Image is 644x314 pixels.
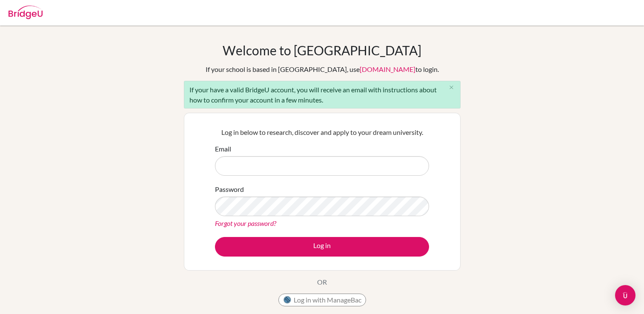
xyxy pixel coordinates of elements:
[215,127,429,137] p: Log in below to research, discover and apply to your dream university.
[215,219,276,227] a: Forgot your password?
[615,285,635,305] div: Open Intercom Messenger
[360,65,415,73] a: [DOMAIN_NAME]
[215,144,231,154] label: Email
[278,294,366,306] button: Log in with ManageBac
[443,81,460,94] button: Close
[223,43,421,58] h1: Welcome to [GEOGRAPHIC_DATA]
[206,64,439,74] div: If your school is based in [GEOGRAPHIC_DATA], use to login.
[215,237,429,257] button: Log in
[215,184,244,194] label: Password
[9,6,43,19] img: Bridge-U
[448,84,455,91] i: close
[184,81,461,108] div: If your have a valid BridgeU account, you will receive an email with instructions about how to co...
[317,277,327,287] p: OR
